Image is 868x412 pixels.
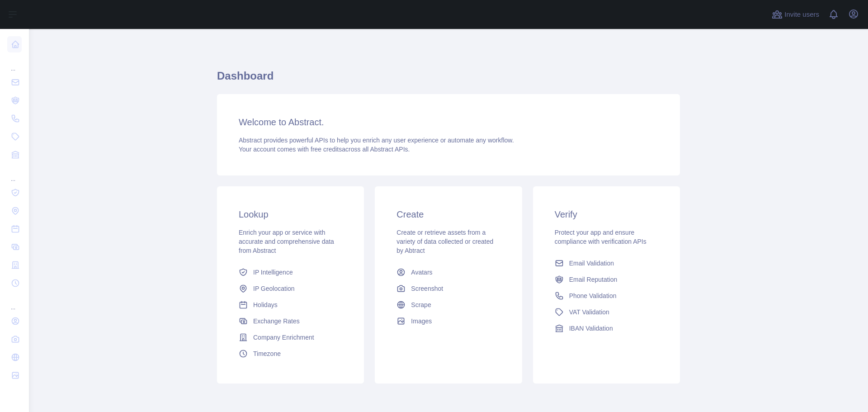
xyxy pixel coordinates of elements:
span: Phone Validation [569,291,617,300]
a: Phone Validation [551,288,662,304]
a: Email Validation [551,255,662,271]
span: Invite users [784,9,819,20]
span: IP Geolocation [253,284,295,293]
a: Company Enrichment [235,329,346,346]
span: Abstract provides powerful APIs to help you enrich any user experience or automate any workflow. [239,137,514,144]
h1: Dashboard [217,69,680,90]
span: Enrich your app or service with accurate and comprehensive data from Abstract [239,229,334,254]
span: free credits [311,146,342,153]
span: Email Reputation [569,275,618,284]
button: Invite users [770,7,821,22]
span: Create or retrieve assets from a variety of data collected or created by Abtract [396,229,493,254]
h3: Lookup [239,208,342,221]
span: Protect your app and ensure compliance with verification APIs [555,229,646,245]
a: Email Reputation [551,271,662,288]
span: Email Validation [569,259,614,268]
a: IP Geolocation [235,280,346,297]
div: ... [7,54,22,72]
span: Holidays [253,300,278,309]
span: IBAN Validation [569,324,613,333]
a: Holidays [235,297,346,313]
span: IP Intelligence [253,268,293,277]
a: Timezone [235,346,346,362]
a: IBAN Validation [551,320,662,336]
a: IP Intelligence [235,264,346,280]
h3: Welcome to Abstract. [239,116,658,128]
h3: Verify [555,208,658,221]
a: Avatars [393,264,504,280]
span: Company Enrichment [253,333,314,342]
span: Scrape [411,300,431,309]
a: Images [393,313,504,329]
div: ... [7,165,22,183]
a: Screenshot [393,280,504,297]
span: Your account comes with across all Abstract APIs. [239,146,410,153]
span: Exchange Rates [253,317,300,326]
span: VAT Validation [569,308,609,317]
a: Exchange Rates [235,313,346,329]
span: Screenshot [411,284,443,293]
span: Timezone [253,349,281,358]
a: VAT Validation [551,304,662,320]
h3: Create [396,208,500,221]
span: Images [411,317,432,326]
a: Scrape [393,297,504,313]
div: ... [7,293,22,311]
span: Avatars [411,268,432,277]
